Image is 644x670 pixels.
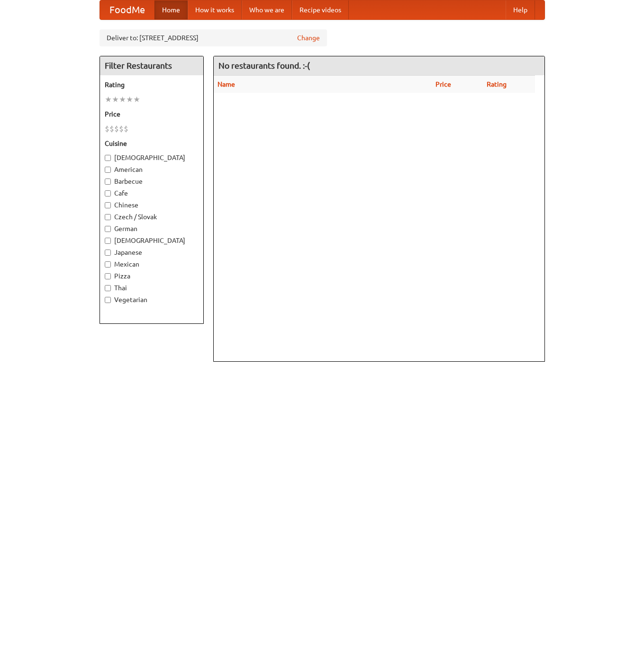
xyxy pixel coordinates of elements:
[105,179,111,185] input: Barbecue
[105,295,199,304] label: Vegetarian
[105,167,111,173] input: American
[242,0,292,19] a: Who we are
[105,271,199,281] label: Pizza
[100,0,154,19] a: FoodMe
[105,80,199,89] h5: Rating
[105,139,199,148] h5: Cuisine
[105,285,111,291] input: Thai
[292,0,349,19] a: Recipe videos
[100,29,327,46] div: Deliver to: [STREET_ADDRESS]
[105,250,111,256] input: Japanese
[112,94,119,105] li: ★
[297,33,320,43] a: Change
[100,56,203,75] h4: Filter Restaurants
[105,248,199,257] label: Japanese
[133,94,140,105] li: ★
[114,124,119,134] li: $
[154,0,188,19] a: Home
[105,165,199,174] label: American
[119,124,124,134] li: $
[105,124,109,134] li: $
[105,297,111,303] input: Vegetarian
[126,94,133,105] li: ★
[105,200,199,210] label: Chinese
[105,155,111,161] input: [DEMOGRAPHIC_DATA]
[105,238,111,244] input: [DEMOGRAPHIC_DATA]
[105,259,199,269] label: Mexican
[124,124,128,134] li: $
[105,273,111,279] input: Pizza
[105,109,199,119] h5: Price
[105,236,199,245] label: [DEMOGRAPHIC_DATA]
[105,188,199,198] label: Cafe
[105,261,111,268] input: Mexican
[105,190,111,197] input: Cafe
[105,94,112,105] li: ★
[105,214,111,220] input: Czech / Slovak
[105,202,111,208] input: Chinese
[218,80,235,88] a: Name
[435,80,451,88] a: Price
[105,283,199,293] label: Thai
[105,224,199,233] label: German
[506,0,535,19] a: Help
[105,212,199,222] label: Czech / Slovak
[218,61,310,70] ng-pluralize: No restaurants found. :-(
[105,226,111,232] input: German
[109,124,114,134] li: $
[105,153,199,162] label: [DEMOGRAPHIC_DATA]
[188,0,242,19] a: How it works
[105,177,199,186] label: Barbecue
[487,80,507,88] a: Rating
[119,94,126,105] li: ★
